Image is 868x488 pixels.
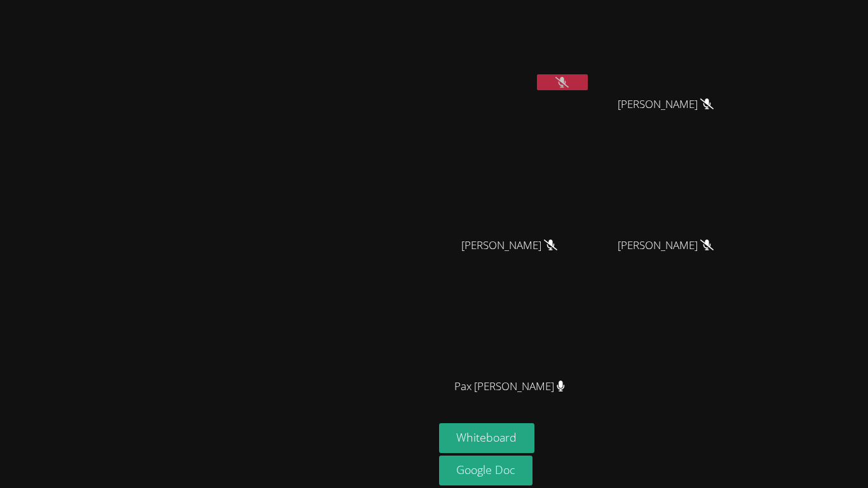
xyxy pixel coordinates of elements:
[439,456,533,485] a: Google Doc
[618,95,714,114] span: [PERSON_NAME]
[618,236,714,255] span: [PERSON_NAME]
[454,377,565,396] span: Pax [PERSON_NAME]
[461,236,557,255] span: [PERSON_NAME]
[439,423,535,453] button: Whiteboard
